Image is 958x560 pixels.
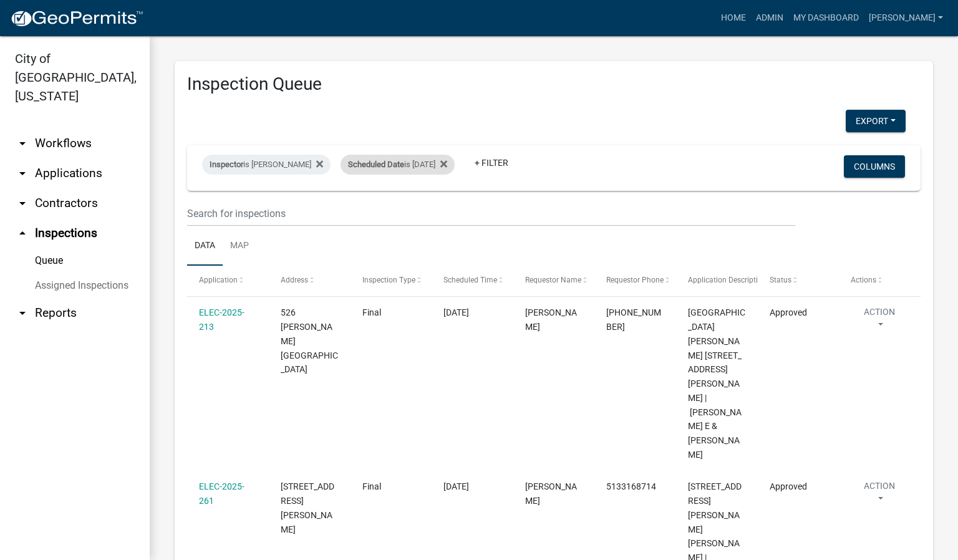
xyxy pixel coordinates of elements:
datatable-header-cell: Inspection Type [350,266,432,296]
span: Final [362,307,381,317]
a: My Dashboard [788,6,864,30]
span: Requestor Phone [606,276,664,284]
span: Josh McGuire [525,481,577,506]
button: Columns [844,155,905,178]
a: + Filter [465,152,518,174]
datatable-header-cell: Requestor Name [513,266,595,296]
div: is [PERSON_NAME] [202,155,331,175]
span: Address [281,276,308,284]
i: arrow_drop_down [15,166,30,181]
datatable-header-cell: Status [758,266,839,296]
i: arrow_drop_down [15,306,30,321]
button: Action [851,480,908,511]
span: Scheduled Date [348,160,404,169]
div: [DATE] [443,480,501,494]
datatable-header-cell: Application [187,266,269,296]
span: Final [362,481,381,491]
span: Approved [770,307,807,317]
datatable-header-cell: Scheduled Time [432,266,513,296]
span: Status [770,276,791,284]
span: Scheduled Time [443,276,497,284]
i: arrow_drop_down [15,196,30,211]
datatable-header-cell: Actions [839,266,921,296]
span: Approved [770,481,807,491]
a: [PERSON_NAME] [864,6,948,30]
span: Inspector [210,160,243,169]
span: Application [199,276,238,284]
span: 526 WEBSTER BOULEVARD [281,307,338,374]
datatable-header-cell: Address [269,266,351,296]
i: arrow_drop_up [15,226,30,241]
span: 502-807-5013 [606,307,661,332]
input: Search for inspections [187,201,795,226]
div: is [DATE] [341,155,455,175]
a: ELEC-2025-213 [199,307,244,332]
h3: Inspection Queue [187,74,921,95]
span: Requestor Name [525,276,581,284]
datatable-header-cell: Requestor Phone [594,266,676,296]
span: Harold Satterly [525,307,577,332]
a: Map [223,226,256,266]
button: Action [851,306,908,337]
a: Data [187,226,223,266]
button: Export [846,110,906,132]
span: Actions [851,276,876,284]
span: 5133168714 [606,481,656,491]
i: arrow_drop_down [15,136,30,151]
span: 3519 LAURA DRIVE [281,481,334,534]
a: ELEC-2025-261 [199,481,244,506]
datatable-header-cell: Application Description [676,266,758,296]
a: Home [716,6,751,30]
div: [DATE] [443,306,501,320]
span: 526 WEBSTER BOULEVARD 526 Webster Blvd. | Shope Phillip E & Robin [688,307,745,460]
span: Inspection Type [362,276,415,284]
a: Admin [751,6,788,30]
span: Application Description [688,276,767,284]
